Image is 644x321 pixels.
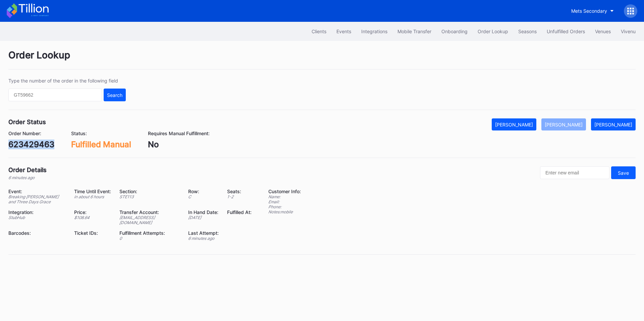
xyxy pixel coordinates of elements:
[397,29,431,34] div: Mobile Transfer
[478,29,508,34] div: Order Lookup
[618,170,629,176] div: Save
[227,194,252,199] div: 1 - 2
[547,29,585,34] div: Unfulfilled Orders
[8,89,102,101] input: GT59662
[119,189,180,194] div: Section:
[71,130,131,136] div: Status:
[188,209,219,215] div: In Hand Date:
[8,175,47,180] div: 6 minutes ago
[188,189,219,194] div: Row:
[227,209,252,215] div: Fulfilled At:
[8,215,66,220] div: StubHub
[74,194,111,199] div: in about 6 hours
[473,25,513,38] button: Order Lookup
[540,166,609,179] input: Enter new email
[148,140,210,149] div: No
[268,189,301,194] div: Customer Info:
[591,118,636,130] button: [PERSON_NAME]
[8,49,636,69] div: Order Lookup
[621,29,636,34] div: Vivenu
[8,78,126,84] div: Type the number of the order in the following field
[268,199,301,204] div: Email:
[8,166,47,173] div: Order Details
[436,25,473,38] button: Onboarding
[545,122,583,127] div: [PERSON_NAME]
[595,29,611,34] div: Venues
[8,194,66,204] div: Breaking [PERSON_NAME] and Three Days Grace
[148,130,210,136] div: Requires Manual Fulfillment:
[188,230,219,236] div: Last Attempt:
[188,215,219,220] div: [DATE]
[542,25,590,38] button: Unfulfilled Orders
[307,25,331,38] button: Clients
[8,230,66,236] div: Barcodes:
[8,189,66,194] div: Event:
[8,140,54,149] div: 623429463
[119,194,180,199] div: STE113
[361,29,387,34] div: Integrations
[571,8,607,14] div: Mets Secondary
[74,215,111,220] div: $ 108.64
[513,25,542,38] button: Seasons
[441,29,468,34] div: Onboarding
[119,215,180,225] div: [EMAIL_ADDRESS][DOMAIN_NAME]
[268,209,301,214] div: Notes: mobile
[227,189,252,194] div: Seats:
[107,92,122,98] div: Search
[541,118,586,130] button: [PERSON_NAME]
[119,236,180,241] div: 0
[492,118,536,130] button: [PERSON_NAME]
[594,122,632,127] div: [PERSON_NAME]
[74,189,111,194] div: Time Until Event:
[590,25,616,38] button: Venues
[188,236,219,241] div: 6 minutes ago
[8,209,66,215] div: Integration:
[566,5,619,17] button: Mets Secondary
[312,29,326,34] div: Clients
[119,230,180,236] div: Fulfillment Attempts:
[8,118,46,125] div: Order Status
[8,130,54,136] div: Order Number:
[331,25,356,38] button: Events
[336,29,351,34] div: Events
[495,122,533,127] div: [PERSON_NAME]
[616,25,641,38] button: Vivenu
[74,209,111,215] div: Price:
[104,89,126,101] button: Search
[268,204,301,209] div: Phone:
[71,140,131,149] div: Fulfilled Manual
[119,209,180,215] div: Transfer Account:
[188,194,219,199] div: C
[518,29,537,34] div: Seasons
[268,194,301,199] div: Name:
[356,25,392,38] button: Integrations
[611,166,636,179] button: Save
[74,230,111,236] div: Ticket IDs:
[392,25,436,38] button: Mobile Transfer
